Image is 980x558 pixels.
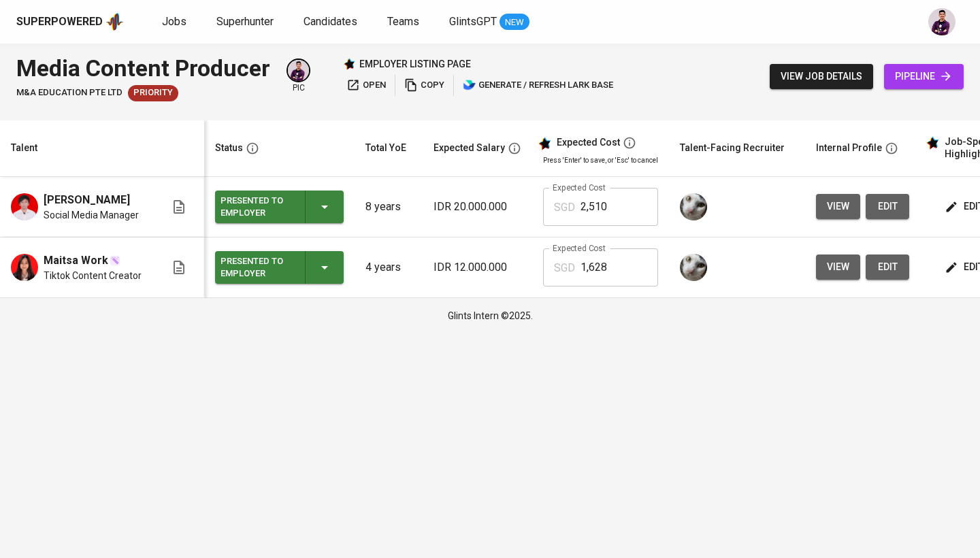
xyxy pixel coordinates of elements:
[554,260,575,276] p: SGD
[401,75,448,96] button: copy
[365,199,412,215] p: 8 years
[816,194,860,219] button: view
[449,14,529,31] a: GlintsGPT NEW
[359,57,471,71] p: employer listing page
[877,198,898,215] span: edit
[215,139,243,157] div: Status
[816,255,860,280] button: view
[16,12,124,32] a: Superpoweredapp logo
[220,192,294,222] div: Presented to Employer
[434,139,505,157] div: Expected Salary
[434,259,521,276] p: IDR 12.000.000
[304,15,357,28] span: Candidates
[680,193,707,220] img: tharisa.rizky@glints.com
[866,194,909,219] button: edit
[365,139,406,157] div: Total YoE
[895,68,953,85] span: pipeline
[365,259,412,276] p: 4 years
[680,254,707,281] img: tharisa.rizky@glints.com
[44,208,139,222] span: Social Media Manager
[463,78,476,92] img: lark
[16,52,270,85] div: Media Content Producer
[463,78,613,93] span: generate / refresh lark base
[866,255,909,280] button: edit
[387,15,419,28] span: Teams
[538,137,551,150] img: glints_star.svg
[16,86,122,99] span: M&A Education Pte Ltd
[11,193,38,220] img: Rizki Maulana
[926,136,939,150] img: glints_star.svg
[11,254,38,281] img: Maitsa Work
[877,259,898,276] span: edit
[128,86,178,99] span: Priority
[304,14,360,31] a: Candidates
[287,59,310,94] div: pic
[557,137,620,149] div: Expected Cost
[220,252,294,282] div: Presented to Employer
[459,75,617,96] button: lark generate / refresh lark base
[343,75,389,96] button: open
[554,199,575,216] p: SGD
[884,64,964,89] a: pipeline
[404,78,444,93] span: copy
[216,14,276,31] a: Superhunter
[827,198,849,215] span: view
[781,68,862,85] span: view job details
[216,15,274,28] span: Superhunter
[44,269,142,282] span: Tiktok Content Creator
[343,58,355,70] img: Glints Star
[162,14,189,31] a: Jobs
[680,139,785,157] div: Talent-Facing Recruiter
[770,64,873,89] button: view job details
[816,139,882,157] div: Internal Profile
[44,252,108,269] span: Maitsa Work
[162,15,186,28] span: Jobs
[543,155,658,165] p: Press 'Enter' to save, or 'Esc' to cancel
[44,192,130,208] span: [PERSON_NAME]
[500,16,529,29] span: NEW
[110,255,120,266] img: magic_wand.svg
[215,191,344,223] button: Presented to Employer
[215,251,344,284] button: Presented to Employer
[434,199,521,215] p: IDR 20.000.000
[16,14,103,30] div: Superpowered
[346,78,386,93] span: open
[11,139,37,157] div: Talent
[928,8,955,35] img: erwin@glints.com
[288,60,309,81] img: erwin@glints.com
[387,14,422,31] a: Teams
[105,12,124,32] img: app logo
[827,259,849,276] span: view
[449,15,497,28] span: GlintsGPT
